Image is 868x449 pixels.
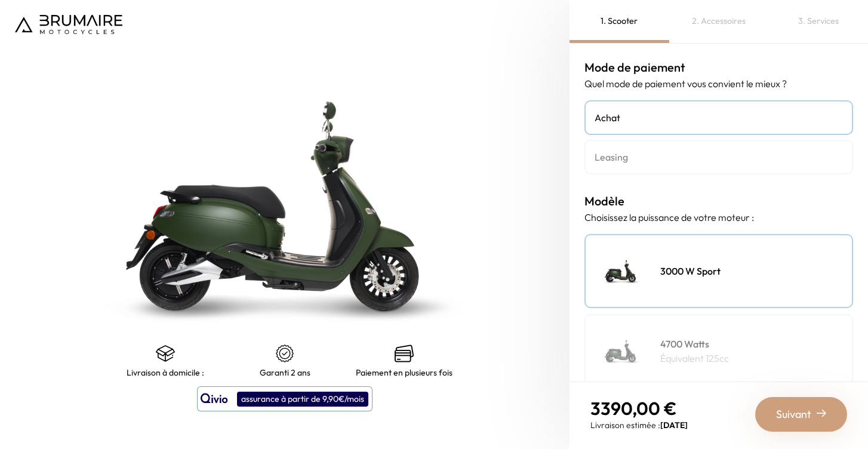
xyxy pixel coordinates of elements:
[595,110,843,125] h4: Achat
[817,408,826,418] img: right-arrow-2.png
[592,241,651,301] img: Scooter
[584,140,853,174] a: Leasing
[395,344,414,363] img: credit-cards.png
[592,321,651,381] img: Scooter
[584,210,853,224] p: Choisissez la puissance de votre moteur :
[127,368,204,377] p: Livraison à domicile :
[156,344,175,363] img: shipping.png
[660,420,688,430] span: [DATE]
[197,386,373,411] button: assurance à partir de 9,90€/mois
[584,59,853,76] h3: Mode de paiement
[595,150,843,164] h4: Leasing
[260,368,310,377] p: Garanti 2 ans
[584,76,853,91] p: Quel mode de paiement vous convient le mieux ?
[584,192,853,210] h3: Modèle
[356,368,453,377] p: Paiement en plusieurs fois
[275,344,294,363] img: certificat-de-garantie.png
[660,351,729,365] p: Équivalent 125cc
[237,392,368,407] div: assurance à partir de 9,90€/mois
[660,264,721,278] h4: 3000 W Sport
[15,15,122,34] img: Logo de Brumaire
[590,397,677,420] span: 3390,00 €
[660,337,729,351] h4: 4700 Watts
[201,392,228,406] img: logo qivio
[590,419,688,431] p: Livraison estimée :
[776,406,811,423] span: Suivant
